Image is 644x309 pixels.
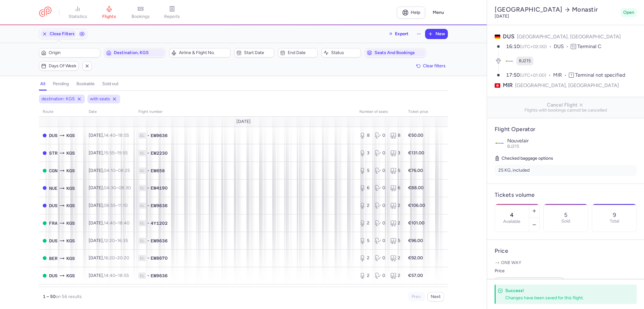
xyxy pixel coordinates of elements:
[104,220,130,226] span: –
[43,221,47,225] span: OPEN
[151,220,168,226] span: 4Y1202
[138,202,146,209] span: 1L
[390,150,401,156] div: 3
[375,185,385,191] div: 0
[359,255,370,261] div: 2
[138,168,146,174] span: 1L
[50,31,75,36] span: Close Filters
[66,255,75,262] span: Kos Island International Airport, Kos, Greece
[104,203,128,208] span: –
[89,238,128,243] span: [DATE],
[66,220,75,227] span: Kos Island International Airport, Kos, Greece
[492,108,639,113] span: Flights with bookings cannot be cancelled
[408,220,425,226] strong: €101.00
[49,132,58,139] span: Düsseldorf International Airport, Düsseldorf, Germany
[102,81,119,87] h4: sold out
[375,132,385,139] div: 0
[495,155,637,162] h5: Checked baggage options
[519,58,531,64] span: BJ215
[156,6,188,19] a: reports
[118,220,130,226] time: 18:40
[359,185,370,191] div: 6
[40,81,45,87] h4: all
[404,107,432,117] th: Ticket price
[89,203,128,208] span: [DATE],
[151,185,168,191] span: EW4190
[505,295,623,301] div: Changes have been saved for this flight.
[104,185,131,190] span: –
[390,273,401,279] div: 2
[43,256,47,260] span: OPEN
[408,203,425,208] strong: €106.00
[102,14,116,19] span: flights
[390,238,401,244] div: 5
[138,185,146,191] span: 1L
[49,63,76,69] span: Days of week
[151,238,168,244] span: EW9636
[397,7,425,19] a: Help
[610,219,619,224] p: Total
[429,7,448,19] button: Menu
[66,272,75,279] span: Kos Island International Airport, Kos, Greece
[43,151,47,155] span: CLOSED
[114,50,163,55] span: Destination, KGS
[408,255,423,261] strong: €92.00
[356,107,404,117] th: number of seats
[66,150,75,157] span: Kos Island International Airport, Kos, Greece
[408,273,423,278] strong: €57.00
[117,238,128,243] time: 16:35
[375,168,385,174] div: 0
[104,133,129,138] span: –
[89,220,130,226] span: [DATE],
[147,238,149,244] span: •
[104,168,130,173] span: –
[365,48,426,58] button: Seats and bookings
[53,81,69,87] h4: pending
[69,14,87,19] span: statistics
[495,267,564,275] label: Price
[169,48,230,58] button: Airline & Flight No.
[390,202,401,209] div: 2
[236,119,251,124] span: [DATE]
[104,255,129,261] span: –
[321,48,361,58] button: Status
[66,167,75,174] span: KGS
[147,202,149,209] span: •
[375,150,385,156] div: 0
[288,50,315,55] span: End date
[104,238,115,243] time: 12:20
[118,168,130,173] time: 08:25
[395,31,408,36] span: Export
[147,220,149,226] span: •
[138,220,146,226] span: 1L
[613,212,616,218] p: 9
[104,150,128,156] span: –
[506,72,520,78] time: 17:50
[43,186,47,190] span: CLOSED
[408,150,424,156] strong: €131.00
[104,133,115,138] time: 14:40
[506,43,520,49] time: 16:10
[507,138,637,144] p: Nouvelair
[66,202,75,209] span: Kos Island International Airport, Kos, Greece
[495,165,637,176] li: 25 KG, included
[515,81,619,89] span: [GEOGRAPHIC_DATA], [GEOGRAPHIC_DATA]
[359,168,370,174] div: 5
[151,168,165,174] span: EW658
[390,168,401,174] div: 5
[164,14,180,19] span: reports
[359,132,370,139] div: 8
[93,6,125,19] a: flights
[104,255,115,261] time: 16:20
[384,29,413,39] button: Export
[375,255,385,261] div: 0
[56,294,82,299] span: on 56 results
[151,255,168,261] span: EW8670
[104,48,165,58] button: Destination, KGS
[234,48,274,58] button: Start date
[104,273,129,278] span: –
[495,260,637,266] p: One way
[147,168,149,174] span: •
[375,238,385,244] div: 0
[138,150,146,156] span: 1L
